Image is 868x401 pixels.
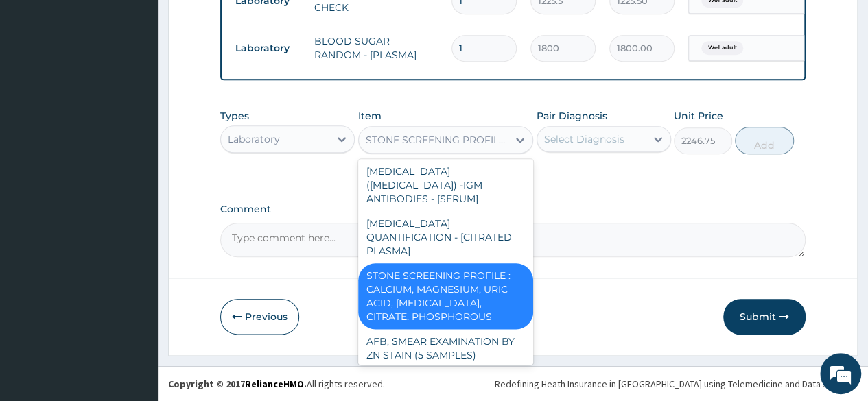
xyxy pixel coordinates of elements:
[701,41,743,55] span: Well adult
[25,69,56,103] img: d_794563401_company_1708531726252_794563401
[158,366,868,401] footer: All rights reserved.
[220,110,249,122] label: Types
[168,378,307,390] strong: Copyright © 2017 .
[358,109,382,123] label: Item
[544,132,624,146] div: Select Diagnosis
[537,109,607,123] label: Pair Diagnosis
[735,127,793,154] button: Add
[358,329,534,367] div: AFB, SMEAR EXAMINATION BY ZN STAIN (5 SAMPLES)
[71,77,231,95] div: Chat with us now
[228,36,307,61] td: Laboratory
[358,263,534,329] div: STONE SCREENING PROFILE : CALCIUM, MAGNESIUM, URIC ACID, [MEDICAL_DATA], CITRATE, PHOSPHOROUS
[7,260,261,308] textarea: Type your message and hit 'Enter'
[220,299,299,335] button: Previous
[80,116,189,254] span: We're online!
[723,299,806,335] button: Submit
[220,204,806,215] label: Comment
[366,133,510,147] div: STONE SCREENING PROFILE : CALCIUM, MAGNESIUM, URIC ACID, [MEDICAL_DATA], CITRATE, PHOSPHOROUS
[245,378,304,390] a: RelianceHMO
[495,377,858,391] div: Redefining Heath Insurance in [GEOGRAPHIC_DATA] using Telemedicine and Data Science!
[358,211,534,263] div: [MEDICAL_DATA] QUANTIFICATION - [CITRATED PLASMA]
[228,132,280,146] div: Laboratory
[307,27,445,69] td: BLOOD SUGAR RANDOM - [PLASMA]
[225,7,258,40] div: Minimize live chat window
[358,159,534,211] div: [MEDICAL_DATA] ([MEDICAL_DATA]) -IGM ANTIBODIES - [SERUM]
[674,109,723,123] label: Unit Price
